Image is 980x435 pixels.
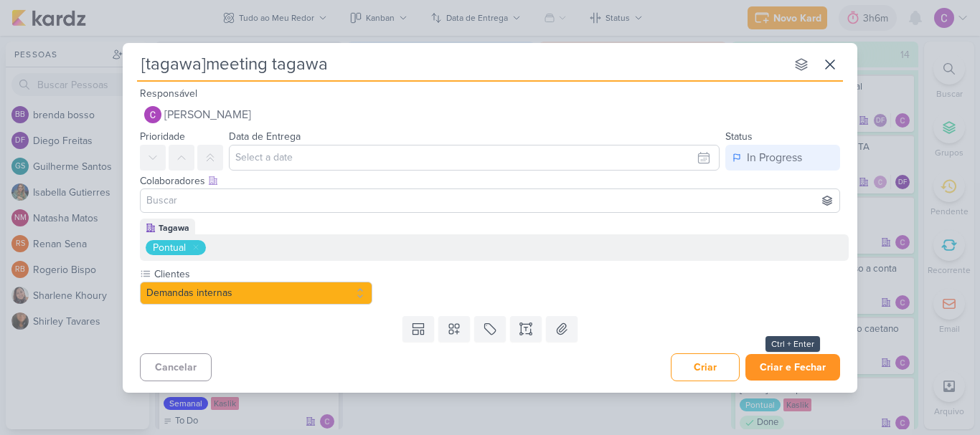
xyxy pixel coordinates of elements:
label: Status [725,130,753,143]
button: In Progress [725,145,840,171]
div: In Progress [747,149,802,166]
label: Responsável [140,87,197,100]
button: [PERSON_NAME] [140,102,840,128]
label: Data de Entrega [229,130,301,143]
img: Carlos Lima [144,106,161,123]
button: Cancelar [140,353,212,381]
button: Criar e Fechar [745,354,840,381]
div: Ctrl + Enter [765,336,820,352]
div: Tagawa [159,221,189,234]
button: Demandas internas [140,282,372,305]
div: Pontual [153,240,186,255]
label: Clientes [153,267,372,282]
span: [PERSON_NAME] [164,106,251,123]
label: Prioridade [140,130,185,143]
input: Kard Sem Título [137,52,786,77]
div: Colaboradores [140,173,840,188]
button: Criar [671,353,740,381]
input: Buscar [143,192,837,209]
input: Select a date [229,145,720,171]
